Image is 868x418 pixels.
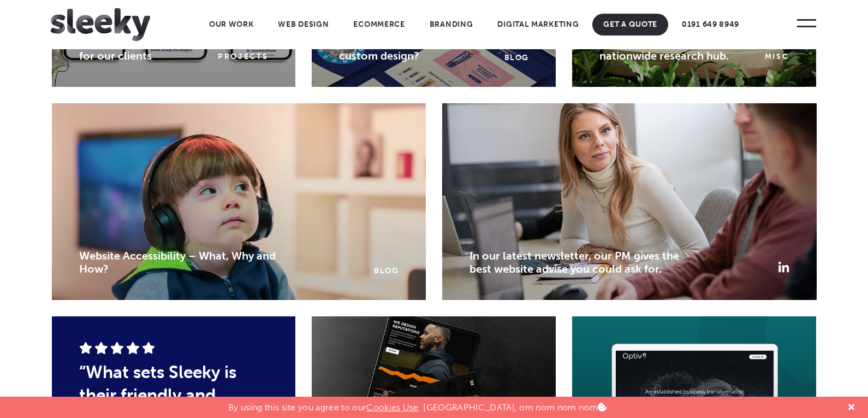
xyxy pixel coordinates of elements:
a: Not sure if you need a custom design? [339,36,451,62]
img: Sleeky Web Design Newcastle [51,8,150,41]
a: Website Accessibility – What, Why and How? [79,249,276,275]
a: Digital Marketing [486,14,590,36]
a: In our latest newsletter, our PM gives the best website advise you could ask for. [469,249,679,275]
a: MISC [765,51,789,62]
a: Our Work [198,14,265,36]
a: Branding [419,14,484,36]
p: By using this site you agree to our . [GEOGRAPHIC_DATA], om nom nom nom [228,397,607,413]
a: A modern overhaul for a nationwide research hub. [599,36,729,62]
a: Blog [504,53,529,62]
a: Get A Quote [592,14,668,36]
a: 0191 649 8949 [671,14,750,36]
a: Blog [374,266,399,275]
a: Cookies Use [366,402,419,413]
a: Web Design [267,14,340,36]
a: Ecommerce [342,14,415,36]
a: Getting real-world results for our clients [79,36,212,62]
a: Projects [218,51,268,62]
